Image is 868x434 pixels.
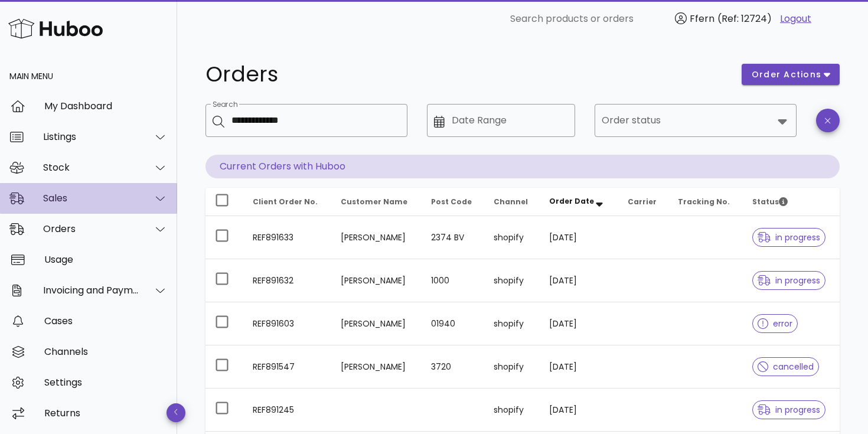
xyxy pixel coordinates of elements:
[243,389,331,432] td: REF891245
[44,315,168,327] div: Cases
[43,131,139,142] div: Listings
[758,276,820,285] span: in progress
[494,197,528,207] span: Channel
[540,345,618,389] td: [DATE]
[540,389,618,432] td: [DATE]
[484,188,540,216] th: Channel
[752,197,788,207] span: Status
[678,197,730,207] span: Tracking No.
[758,363,814,371] span: cancelled
[8,16,103,41] img: Huboo Logo
[341,197,407,207] span: Customer Name
[484,302,540,345] td: shopify
[431,197,472,207] span: Post Code
[43,192,139,204] div: Sales
[213,100,237,109] label: Search
[44,407,168,419] div: Returns
[549,196,594,206] span: Order Date
[205,64,727,85] h1: Orders
[243,345,331,389] td: REF891547
[422,302,484,345] td: 01940
[751,68,822,81] span: order actions
[484,345,540,389] td: shopify
[540,259,618,302] td: [DATE]
[422,188,484,216] th: Post Code
[331,302,421,345] td: [PERSON_NAME]
[422,345,484,389] td: 3720
[758,406,820,414] span: in progress
[243,302,331,345] td: REF891603
[243,216,331,259] td: REF891633
[43,223,139,234] div: Orders
[540,216,618,259] td: [DATE]
[44,346,168,357] div: Channels
[422,216,484,259] td: 2374 BV
[44,377,168,388] div: Settings
[44,254,168,265] div: Usage
[540,188,618,216] th: Order Date: Sorted descending. Activate to remove sorting.
[484,216,540,259] td: shopify
[668,188,743,216] th: Tracking No.
[243,259,331,302] td: REF891632
[742,64,840,85] button: order actions
[44,100,168,112] div: My Dashboard
[331,345,421,389] td: [PERSON_NAME]
[243,188,331,216] th: Client Order No.
[43,285,139,296] div: Invoicing and Payments
[331,216,421,259] td: [PERSON_NAME]
[628,197,657,207] span: Carrier
[331,188,421,216] th: Customer Name
[540,302,618,345] td: [DATE]
[484,389,540,432] td: shopify
[331,259,421,302] td: [PERSON_NAME]
[43,162,139,173] div: Stock
[618,188,668,216] th: Carrier
[595,104,797,137] div: Order status
[205,155,840,178] p: Current Orders with Huboo
[253,197,318,207] span: Client Order No.
[422,259,484,302] td: 1000
[758,319,792,328] span: error
[758,233,820,242] span: in progress
[743,188,840,216] th: Status
[690,12,714,25] span: Ffern
[717,12,772,25] span: (Ref: 12724)
[780,12,811,26] a: Logout
[484,259,540,302] td: shopify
